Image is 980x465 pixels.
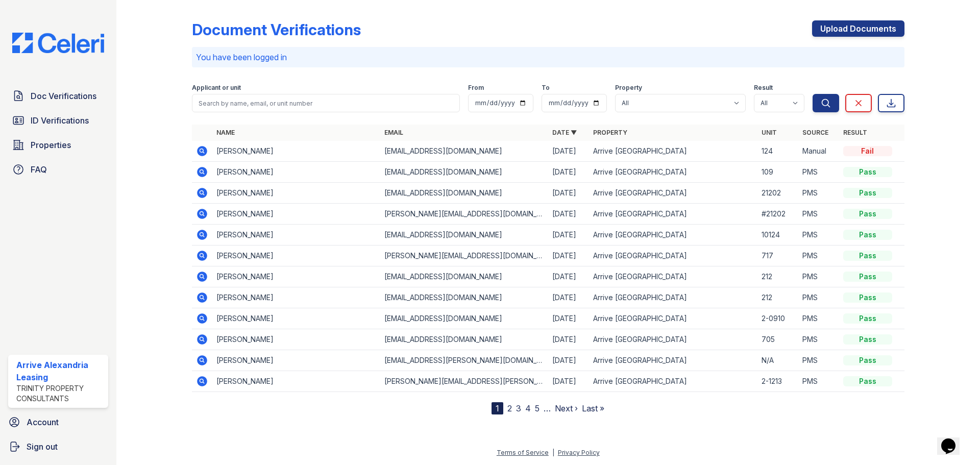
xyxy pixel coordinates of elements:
td: 717 [757,246,798,266]
td: [EMAIL_ADDRESS][DOMAIN_NAME] [380,141,548,162]
td: 124 [757,141,798,162]
td: [PERSON_NAME] [212,371,380,392]
div: Arrive Alexandria Leasing [16,359,104,383]
a: Property [593,129,627,136]
td: PMS [798,266,839,287]
td: [EMAIL_ADDRESS][DOMAIN_NAME] [380,287,548,308]
td: [EMAIL_ADDRESS][DOMAIN_NAME] [380,183,548,204]
td: [EMAIL_ADDRESS][DOMAIN_NAME] [380,225,548,246]
td: Arrive [GEOGRAPHIC_DATA] [589,266,757,287]
td: [DATE] [548,371,589,392]
td: Arrive [GEOGRAPHIC_DATA] [589,308,757,329]
button: Sign out [4,436,112,457]
a: 5 [535,403,540,413]
td: [PERSON_NAME][EMAIL_ADDRESS][DOMAIN_NAME] [380,246,548,266]
label: Result [754,84,773,92]
td: PMS [798,371,839,392]
td: [PERSON_NAME] [212,141,380,162]
td: 2-0910 [757,308,798,329]
div: Pass [843,272,892,282]
td: [PERSON_NAME] [212,246,380,266]
td: [PERSON_NAME][EMAIL_ADDRESS][PERSON_NAME][DOMAIN_NAME] [380,371,548,392]
td: [DATE] [548,225,589,246]
td: Manual [798,141,839,162]
div: Pass [843,230,892,240]
td: [EMAIL_ADDRESS][DOMAIN_NAME] [380,308,548,329]
td: 705 [757,329,798,350]
div: Pass [843,334,892,345]
td: PMS [798,246,839,266]
td: [DATE] [548,204,589,225]
label: Applicant or unit [192,84,241,92]
a: Properties [8,135,108,155]
a: Upload Documents [812,20,904,37]
td: Arrive [GEOGRAPHIC_DATA] [589,287,757,308]
td: Arrive [GEOGRAPHIC_DATA] [589,204,757,225]
span: Doc Verifications [31,90,96,102]
td: [DATE] [548,308,589,329]
td: 212 [757,266,798,287]
td: N/A [757,350,798,371]
td: [PERSON_NAME] [212,308,380,329]
td: Arrive [GEOGRAPHIC_DATA] [589,246,757,266]
td: [PERSON_NAME] [212,350,380,371]
td: Arrive [GEOGRAPHIC_DATA] [589,225,757,246]
td: [DATE] [548,246,589,266]
td: 109 [757,162,798,183]
td: [PERSON_NAME][EMAIL_ADDRESS][DOMAIN_NAME] [380,204,548,225]
td: [PERSON_NAME] [212,183,380,204]
td: 21202 [757,183,798,204]
a: 4 [525,403,531,413]
a: ID Verifications [8,110,108,131]
td: [EMAIL_ADDRESS][DOMAIN_NAME] [380,266,548,287]
td: [PERSON_NAME] [212,162,380,183]
div: Pass [843,376,892,386]
a: Email [384,129,403,136]
div: Fail [843,146,892,156]
td: #21202 [757,204,798,225]
td: Arrive [GEOGRAPHIC_DATA] [589,350,757,371]
p: You have been logged in [196,51,900,63]
div: 1 [492,402,503,414]
a: Privacy Policy [558,449,600,456]
a: Source [802,129,828,136]
a: Doc Verifications [8,86,108,106]
span: ID Verifications [31,114,89,127]
td: 212 [757,287,798,308]
td: [DATE] [548,162,589,183]
div: Pass [843,292,892,303]
img: CE_Logo_Blue-a8612792a0a2168367f1c8372b55b34899dd931a85d93a1a3d3e32e68fde9ad4.png [4,33,112,53]
td: [PERSON_NAME] [212,287,380,308]
td: PMS [798,329,839,350]
td: PMS [798,204,839,225]
td: [PERSON_NAME] [212,204,380,225]
td: [DATE] [548,287,589,308]
iframe: chat widget [937,424,970,455]
td: [PERSON_NAME] [212,266,380,287]
div: Pass [843,188,892,198]
a: 3 [516,403,521,413]
a: Account [4,412,112,432]
td: PMS [798,308,839,329]
td: [EMAIL_ADDRESS][PERSON_NAME][DOMAIN_NAME] [380,350,548,371]
div: Pass [843,313,892,324]
label: From [468,84,484,92]
span: FAQ [31,163,47,176]
td: [DATE] [548,141,589,162]
td: 2-1213 [757,371,798,392]
td: Arrive [GEOGRAPHIC_DATA] [589,371,757,392]
div: Trinity Property Consultants [16,383,104,404]
a: Name [216,129,235,136]
td: [PERSON_NAME] [212,225,380,246]
td: PMS [798,183,839,204]
td: PMS [798,162,839,183]
a: Result [843,129,867,136]
td: Arrive [GEOGRAPHIC_DATA] [589,141,757,162]
td: [DATE] [548,350,589,371]
label: To [542,84,550,92]
input: Search by name, email, or unit number [192,94,460,112]
div: | [552,449,554,456]
td: [EMAIL_ADDRESS][DOMAIN_NAME] [380,162,548,183]
a: Next › [555,403,578,413]
td: PMS [798,350,839,371]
